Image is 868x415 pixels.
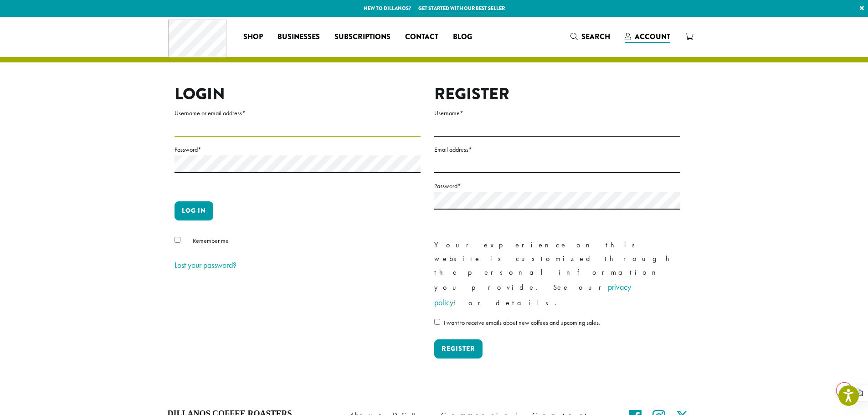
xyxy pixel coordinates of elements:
[444,318,600,327] span: I want to receive emails about new coffees and upcoming sales.
[434,84,680,104] h2: Register
[175,144,421,155] label: Password
[434,282,631,307] a: privacy policy
[175,108,421,119] label: Username or email address
[175,260,236,270] a: Lost your password?
[193,236,229,245] span: Remember me
[434,319,440,325] input: I want to receive emails about new coffees and upcoming sales.
[175,201,213,220] button: Log in
[434,180,680,192] label: Password
[418,5,505,12] a: Get started with our best seller
[434,108,680,119] label: Username
[434,339,483,359] button: Register
[236,30,270,44] a: Shop
[243,31,263,43] span: Shop
[434,144,680,155] label: Email address
[334,31,390,43] span: Subscriptions
[175,84,421,104] h2: Login
[405,31,438,43] span: Contact
[581,31,610,42] span: Search
[277,31,320,43] span: Businesses
[434,238,680,310] p: Your experience on this website is customized through the personal information you provide. See o...
[635,31,670,42] span: Account
[453,31,472,43] span: Blog
[563,29,617,44] a: Search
